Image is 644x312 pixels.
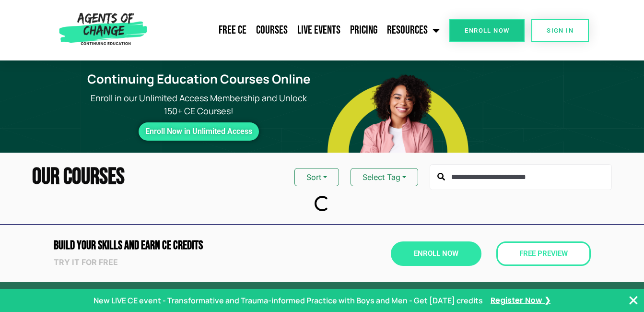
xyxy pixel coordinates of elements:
span: Enroll Now in Unlimited Access [145,129,252,134]
a: Live Events [293,18,345,42]
button: Select Tag [351,168,418,186]
h2: Build Your Skills and Earn CE CREDITS [54,240,317,252]
a: Free Preview [496,241,591,266]
a: Resources [382,18,445,42]
a: Enroll Now in Unlimited Access [139,122,259,141]
h2: Our Courses [32,166,125,189]
span: Free Preview [519,250,568,257]
a: Pricing [345,18,382,42]
a: Register Now ❯ [491,295,550,306]
a: Enroll Now [449,19,525,42]
a: Enroll Now [391,241,481,266]
span: SIGN IN [547,27,574,34]
a: Free CE [214,18,251,42]
span: Enroll Now [414,250,458,257]
a: SIGN IN [531,19,589,42]
span: Enroll Now [465,27,509,34]
button: Sort [294,168,339,186]
nav: Menu [151,18,445,42]
p: New LIVE CE event - Transformative and Trauma-informed Practice with Boys and Men - Get [DATE] cr... [94,295,483,306]
p: Enroll in our Unlimited Access Membership and Unlock 150+ CE Courses! [76,92,322,118]
strong: Try it for free [54,257,118,267]
a: Courses [251,18,293,42]
h1: Continuing Education Courses Online [82,72,316,87]
button: Close Banner [628,295,639,306]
